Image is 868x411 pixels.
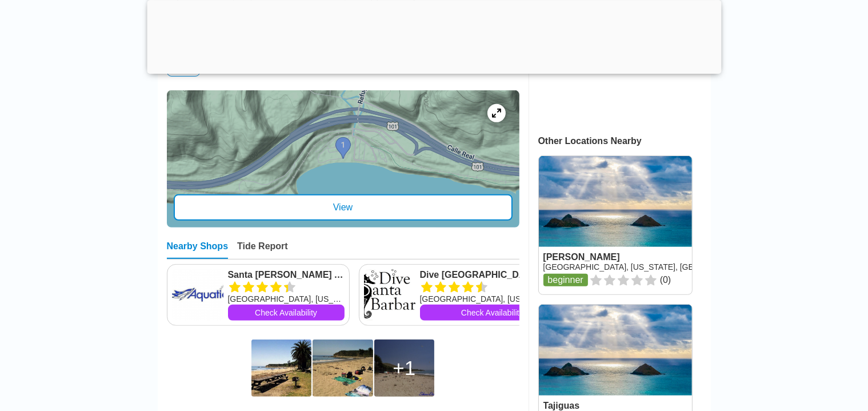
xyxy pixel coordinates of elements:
[167,241,229,259] div: Nearby Shops
[167,90,519,228] a: entry mapView
[393,357,415,380] div: 1
[420,305,565,321] a: Check Availability
[538,136,711,146] div: Other Locations Nearby
[313,340,373,397] img: The rocky point is in the background.
[251,340,311,397] img: This is a huge expanse of sand, just yards from the parking area.
[543,262,829,272] a: [GEOGRAPHIC_DATA], [US_STATE], [GEOGRAPHIC_DATA][PERSON_NAME]
[420,293,565,305] div: [GEOGRAPHIC_DATA], [US_STATE]
[174,194,513,221] div: View
[228,269,345,281] a: Santa [PERSON_NAME] Aquatics
[228,305,345,321] a: Check Availability
[364,269,415,321] img: Dive Santa Barbara
[237,241,288,259] div: Tide Report
[172,269,223,321] img: Santa Barbara Aquatics
[228,293,345,305] div: [GEOGRAPHIC_DATA], [US_STATE]
[420,269,565,281] a: Dive [GEOGRAPHIC_DATA][PERSON_NAME]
